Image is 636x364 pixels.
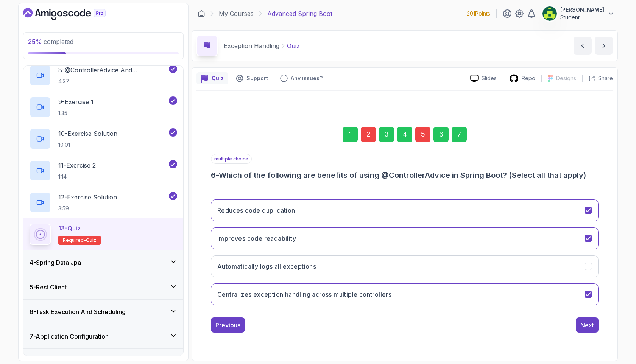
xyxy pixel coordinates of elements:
[58,65,167,75] p: 8 - @ControllerAdvice And @ExceptionHandler
[30,307,126,316] h3: 6 - Task Execution And Scheduling
[433,127,449,142] div: 6
[556,75,576,82] p: Designs
[211,170,599,180] h3: 6 - Which of the following are benefits of using @ControllerAdvice in Spring Boot? (Select all th...
[23,250,183,275] button: 4-Spring Data Jpa
[211,283,599,305] button: Centralizes exception handling across multiple controllers
[217,234,296,243] h3: Improves code readability
[28,38,73,45] span: completed
[211,154,252,164] p: multiple choice
[452,127,467,142] div: 7
[582,75,613,82] button: Share
[23,324,183,348] button: 7-Application Configuration
[30,128,177,149] button: 10-Exercise Solution10:01
[379,127,394,142] div: 3
[30,283,67,292] h3: 5 - Rest Client
[30,332,109,341] h3: 7 - Application Configuration
[58,109,94,117] p: 1:35
[30,160,177,181] button: 11-Exercise 21:14
[23,8,123,20] a: Dashboard
[503,74,541,83] a: Repo
[397,127,412,142] div: 4
[58,141,117,149] p: 10:01
[30,224,177,245] button: 13-QuizRequired-quiz
[196,72,228,84] button: quiz button
[467,10,490,17] p: 201 Points
[246,75,268,82] p: Support
[482,75,497,82] p: Slides
[63,237,86,243] span: Required-
[231,72,273,84] button: Support button
[595,37,613,55] button: next content
[217,206,295,215] h3: Reduces code duplication
[464,75,503,82] a: Slides
[276,72,327,84] button: Feedback button
[224,41,279,50] p: Exception Handling
[542,6,557,21] img: user profile image
[598,75,613,82] p: Share
[542,6,615,21] button: user profile image[PERSON_NAME]Student
[580,320,594,330] div: Next
[287,41,300,50] p: Quiz
[291,75,323,82] p: Any issues?
[217,262,316,271] h3: Automatically logs all exceptions
[560,6,604,14] p: [PERSON_NAME]
[211,317,245,333] button: Previous
[219,9,254,18] a: My Courses
[58,224,81,233] p: 13 - Quiz
[23,300,183,324] button: 6-Task Execution And Scheduling
[86,237,96,243] span: quiz
[361,127,376,142] div: 2
[576,317,599,333] button: Next
[58,205,117,212] p: 3:59
[58,193,117,202] p: 12 - Exercise Solution
[30,192,177,213] button: 12-Exercise Solution3:59
[198,10,205,17] a: Dashboard
[574,37,592,55] button: previous content
[522,75,535,82] p: Repo
[211,227,599,249] button: Improves code readability
[30,65,177,86] button: 8-@ControllerAdvice And @ExceptionHandler4:27
[58,161,96,170] p: 11 - Exercise 2
[30,258,81,267] h3: 4 - Spring Data Jpa
[267,9,332,18] p: Advanced Spring Boot
[58,173,96,180] p: 1:14
[58,97,94,106] p: 9 - Exercise 1
[28,38,42,45] span: 25 %
[212,75,224,82] p: Quiz
[30,96,177,118] button: 9-Exercise 11:35
[58,129,117,138] p: 10 - Exercise Solution
[215,320,240,330] div: Previous
[211,199,599,221] button: Reduces code duplication
[58,78,167,85] p: 4:27
[211,255,599,277] button: Automatically logs all exceptions
[23,275,183,299] button: 5-Rest Client
[560,14,604,21] p: Student
[217,290,391,299] h3: Centralizes exception handling across multiple controllers
[415,127,430,142] div: 5
[343,127,358,142] div: 1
